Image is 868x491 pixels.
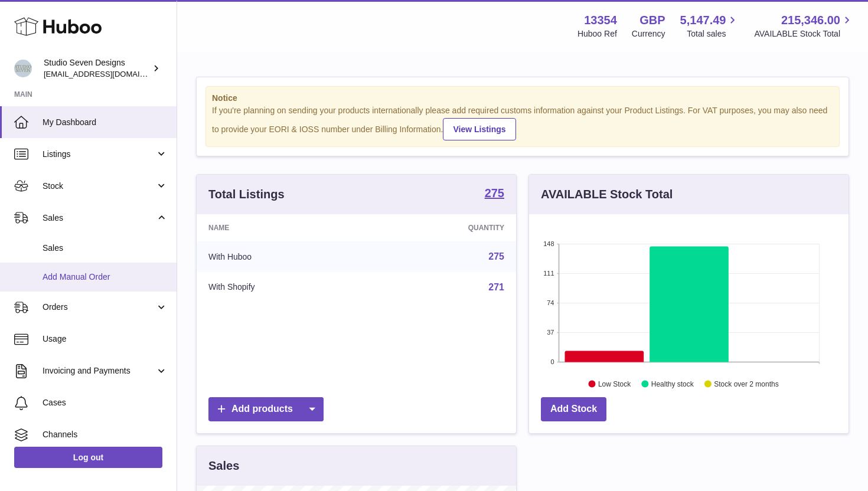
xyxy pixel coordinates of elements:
[639,12,665,28] strong: GBP
[43,117,168,128] span: My Dashboard
[598,379,631,388] text: Low Stock
[208,458,239,474] h3: Sales
[543,240,554,247] text: 148
[651,379,694,388] text: Healthy stock
[43,149,155,160] span: Listings
[485,187,504,201] a: 275
[43,429,168,440] span: Channels
[541,397,606,421] a: Add Stock
[443,118,515,140] a: View Listings
[43,333,168,345] span: Usage
[208,397,324,421] a: Add products
[212,105,833,140] div: If you're planning on sending your products internationally please add required customs informati...
[488,282,504,292] a: 271
[212,93,833,104] strong: Notice
[197,272,369,303] td: With Shopify
[680,12,726,28] span: 5,147.49
[632,28,665,40] div: Currency
[14,447,162,468] a: Log out
[687,28,739,40] span: Total sales
[44,57,150,80] div: Studio Seven Designs
[44,69,174,78] span: [EMAIL_ADDRESS][DOMAIN_NAME]
[43,302,155,313] span: Orders
[197,214,369,241] th: Name
[754,12,854,40] a: 215,346.00 AVAILABLE Stock Total
[485,187,504,199] strong: 275
[14,60,32,77] img: contact.studiosevendesigns@gmail.com
[550,358,554,365] text: 0
[781,12,840,28] span: 215,346.00
[43,397,168,408] span: Cases
[714,379,778,388] text: Stock over 2 months
[543,270,554,277] text: 111
[208,186,285,202] h3: Total Listings
[754,28,854,40] span: AVAILABLE Stock Total
[43,212,155,224] span: Sales
[43,271,168,283] span: Add Manual Order
[547,329,554,336] text: 37
[369,214,516,241] th: Quantity
[584,12,617,28] strong: 13354
[43,365,155,377] span: Invoicing and Payments
[197,241,369,272] td: With Huboo
[577,28,617,40] div: Huboo Ref
[43,181,155,192] span: Stock
[680,12,740,40] a: 5,147.49 Total sales
[547,299,554,306] text: 74
[541,186,673,202] h3: AVAILABLE Stock Total
[488,251,504,261] a: 275
[43,243,168,254] span: Sales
